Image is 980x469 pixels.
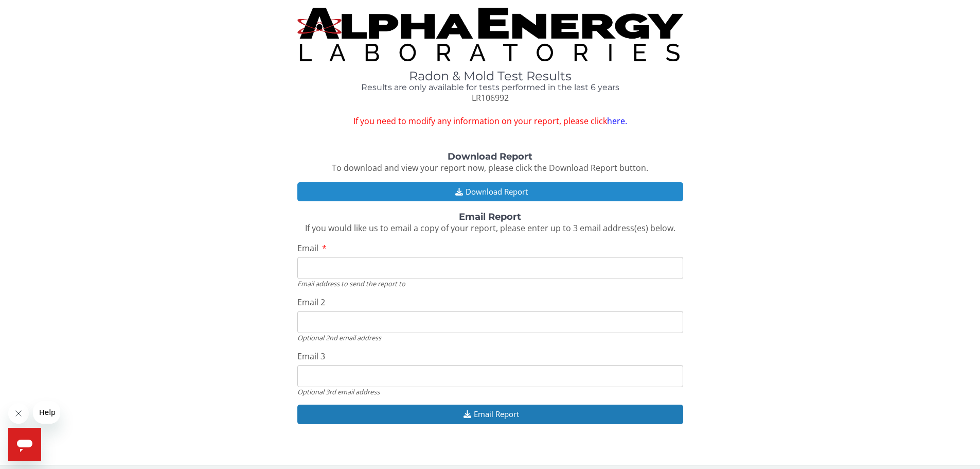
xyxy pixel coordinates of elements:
div: Optional 2nd email address [297,333,683,342]
button: Download Report [297,182,683,201]
iframe: Message from company [33,401,60,424]
span: Email 2 [297,297,325,308]
img: TightCrop.jpg [297,8,683,61]
div: Optional 3rd email address [297,387,683,396]
strong: Download Report [448,151,532,162]
span: Email [297,242,318,254]
span: To download and view your report now, please click the Download Report button. [332,162,648,173]
h4: Results are only available for tests performed in the last 6 years [297,83,683,92]
iframe: Button to launch messaging window [8,428,41,461]
span: If you need to modify any information on your report, please click [297,115,683,127]
h1: Radon & Mold Test Results [297,70,683,83]
strong: Email Report [459,211,521,222]
span: LR106992 [472,92,509,103]
button: Email Report [297,405,683,424]
span: If you would like us to email a copy of your report, please enter up to 3 email address(es) below. [305,222,675,234]
span: Email 3 [297,351,325,362]
iframe: Close message [8,403,29,424]
div: Email address to send the report to [297,279,683,288]
a: here. [607,115,627,127]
